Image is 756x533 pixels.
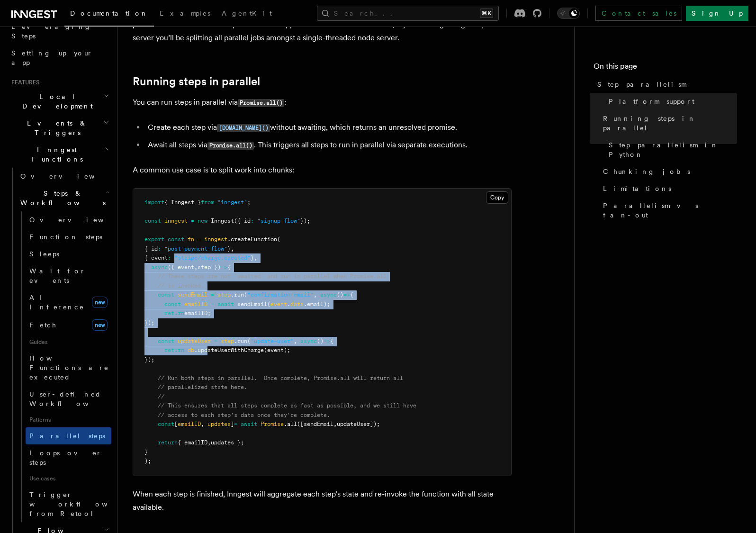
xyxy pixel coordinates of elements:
span: emailID [184,301,207,307]
span: Loops over steps [29,449,102,466]
span: Trigger workflows from Retool [29,491,134,517]
a: Running steps in parallel [599,110,737,136]
span: return [158,439,178,446]
span: const [158,421,174,427]
span: // is invoked. [158,282,204,289]
button: Toggle dark mode [557,8,580,19]
span: inngest [164,217,188,224]
span: Overview [29,216,127,224]
span: Function steps [29,233,102,241]
a: Leveraging Steps [8,18,111,45]
li: Create each step via without awaiting, which returns an unresolved promise. [145,121,512,135]
a: Fetchnew [26,316,111,334]
span: step [221,338,234,344]
span: Limitations [603,184,671,193]
span: Platform support [609,97,694,106]
a: Trigger workflows from Retool [26,486,111,522]
span: Features [8,79,39,86]
a: [DOMAIN_NAME]() [217,123,270,132]
span: , [314,291,317,298]
a: How Functions are executed [26,350,111,386]
a: Platform support [605,93,737,110]
span: }); [144,356,154,363]
a: Step parallelism in Python [605,136,737,163]
a: Setting up your app [8,45,111,71]
p: You can run steps in parallel via : [133,96,512,109]
span: .email); [304,301,330,307]
span: .createFunction [227,236,277,243]
span: "post-payment-flow" [164,245,227,252]
span: async [320,291,337,298]
span: data [290,301,304,307]
span: ({ id [234,217,251,224]
button: Inngest Functions [8,141,111,168]
span: // This ensures that all steps complete as fast as possible, and we still have [158,402,416,409]
span: ([sendEmail [297,421,333,427]
span: Steps & Workflows [17,189,106,208]
span: = [198,236,201,243]
span: : [168,254,171,261]
p: A common use case is to split work into chunks: [133,163,512,177]
a: Limitations [599,180,737,197]
span: updates }; [211,439,244,446]
span: Parallel steps [29,432,105,440]
span: Inngest Functions [8,145,102,164]
span: }); [300,217,310,224]
span: const [144,217,161,224]
button: Events & Triggers [8,115,111,141]
span: async [300,338,317,344]
a: AI Inferencenew [26,289,111,316]
span: Promise [261,421,284,427]
a: User-defined Workflows [26,386,111,412]
span: fn [188,236,194,243]
span: ({ event [168,264,194,271]
a: Overview [17,168,111,185]
span: ( [247,338,251,344]
a: AgentKit [216,3,278,26]
span: import [144,199,164,206]
a: Parallelism vs fan-out [599,197,737,224]
a: Contact sales [595,6,682,21]
span: await [241,421,257,427]
span: (event); [264,347,290,353]
code: Promise.all() [238,99,284,107]
span: Use cases [26,471,111,486]
span: new [92,297,108,308]
span: step [217,291,231,298]
span: Fetch [29,321,57,329]
span: , [207,439,211,446]
span: AgentKit [222,9,272,17]
span: emailID; [184,310,211,316]
button: Search...⌘K [317,6,499,21]
span: { Inngest } [164,199,201,206]
span: // Run both steps in parallel. Once complete, Promise.all will return all [158,375,403,381]
span: Running steps in parallel [603,114,737,133]
span: AI Inference [29,294,84,311]
span: => [343,291,350,298]
span: return [164,347,184,353]
span: export [144,236,164,243]
li: Await all steps via . This triggers all steps to run in parallel via separate executions. [145,138,512,152]
span: Local Development [8,92,103,111]
span: async [151,264,168,271]
span: }); [144,319,154,326]
a: Step parallelism [594,76,737,93]
span: Documentation [70,9,148,17]
span: .all [284,421,297,427]
span: new [198,217,207,224]
a: Wait for events [26,262,111,289]
span: = [211,291,214,298]
span: ( [244,291,247,298]
span: : [158,245,161,252]
span: sendEmail [178,291,207,298]
span: : [251,217,254,224]
span: = [191,217,194,224]
a: Sign Up [686,6,748,21]
a: Function steps [26,228,111,245]
span: Chunking jobs [603,167,690,176]
a: Documentation [64,3,154,27]
span: Patterns [26,412,111,427]
span: new [92,319,108,331]
span: . [287,301,290,307]
span: ] [231,421,234,427]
